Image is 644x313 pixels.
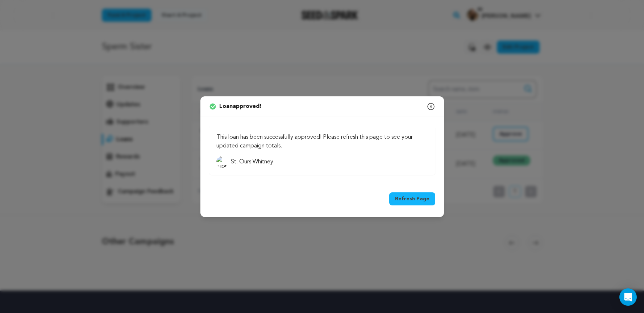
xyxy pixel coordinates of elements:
div: Open Intercom Messenger [619,288,637,306]
img: supporter image [216,156,228,168]
p: This loan has been successfully approved! Please refresh this page to see your updated campaign t... [216,133,428,150]
button: Refresh Page [389,192,435,205]
p: St. Ours Whitney [231,158,273,166]
h2: Loan ! [216,99,265,114]
span: approved [233,104,259,109]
